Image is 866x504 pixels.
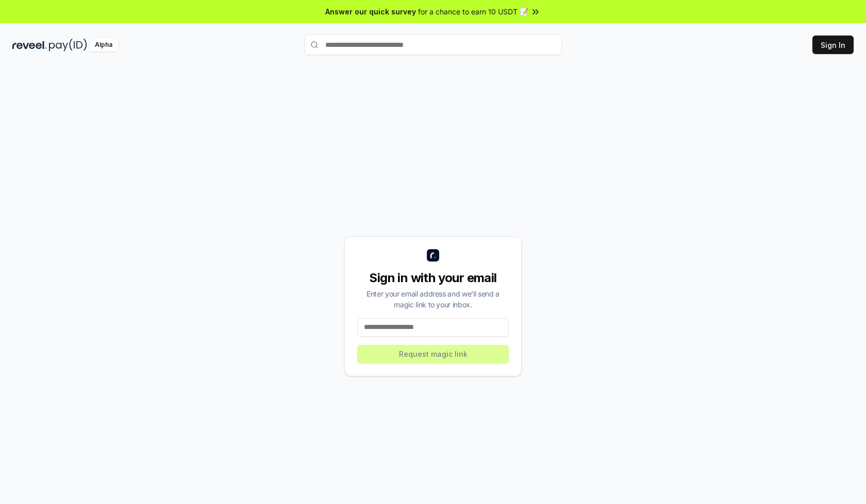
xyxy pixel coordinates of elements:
[357,288,509,310] div: Enter your email address and we’ll send a magic link to your inbox.
[12,39,47,51] img: reveel_dark
[357,270,509,286] div: Sign in with your email
[49,39,87,51] img: pay_id
[812,36,854,54] button: Sign In
[89,39,118,51] div: Alpha
[418,6,528,17] span: for a chance to earn 10 USDT 📝
[325,6,416,17] span: Answer our quick survey
[427,249,439,262] img: logo_small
